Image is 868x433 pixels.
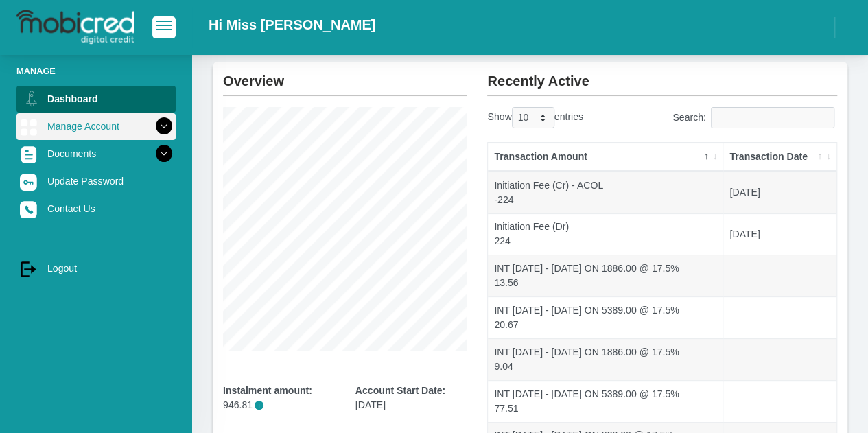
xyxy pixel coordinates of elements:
[488,143,723,172] th: Transaction Amount: activate to sort column descending
[16,255,176,281] a: Logout
[209,16,375,33] h2: Hi Miss [PERSON_NAME]
[488,255,723,296] td: INT [DATE] - [DATE] ON 1886.00 @ 17.5% 13.56
[488,338,723,380] td: INT [DATE] - [DATE] ON 1886.00 @ 17.5% 9.04
[16,65,176,78] li: Manage
[723,143,836,172] th: Transaction Date: activate to sort column ascending
[355,385,445,396] b: Account Start Date:
[711,107,834,128] input: Search:
[488,172,723,213] td: Initiation Fee (Cr) - ACOL -224
[723,213,836,255] td: [DATE]
[16,168,176,194] a: Update Password
[488,296,723,338] td: INT [DATE] - [DATE] ON 5389.00 @ 17.5% 20.67
[16,141,176,167] a: Documents
[16,113,176,139] a: Manage Account
[16,10,134,45] img: logo-mobicred.svg
[16,196,176,222] a: Contact Us
[255,401,263,410] span: i
[16,86,176,112] a: Dashboard
[672,107,837,128] label: Search:
[223,398,335,412] p: 946.81
[487,62,837,89] h2: Recently Active
[723,172,836,213] td: [DATE]
[355,384,467,412] div: [DATE]
[488,380,723,422] td: INT [DATE] - [DATE] ON 5389.00 @ 17.5% 77.51
[223,385,312,396] b: Instalment amount:
[223,62,467,89] h2: Overview
[488,213,723,255] td: Initiation Fee (Dr) 224
[512,107,554,128] select: Showentries
[487,107,583,128] label: Show entries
